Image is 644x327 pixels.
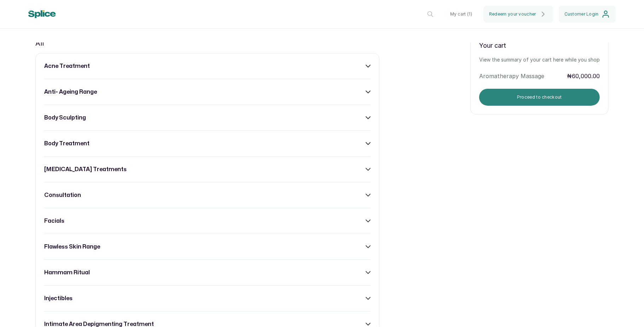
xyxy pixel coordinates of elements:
button: My cart (1) [445,6,478,23]
h3: body treatment [44,139,89,148]
h3: anti- ageing range [44,88,97,96]
h3: consultation [44,191,81,199]
button: Proceed to checkout [479,89,600,106]
span: Redeem your voucher [489,11,536,17]
p: All [35,37,44,49]
h3: acne treatment [44,62,90,70]
p: View the summary of your cart here while you shop [479,56,600,63]
h3: body sculpting [44,113,86,122]
h3: facials [44,217,64,225]
p: Your cart [479,41,600,51]
h3: [MEDICAL_DATA] treatments [44,165,127,174]
h3: hammam ritual [44,268,90,277]
button: Customer Login [559,6,616,23]
p: ₦60,000.00 [567,72,600,80]
h3: flawless skin range [44,243,100,251]
button: Redeem your voucher [483,6,553,23]
p: Aromatherapy Massage [479,72,564,80]
span: Customer Login [564,11,599,17]
h3: injectibles [44,294,72,303]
